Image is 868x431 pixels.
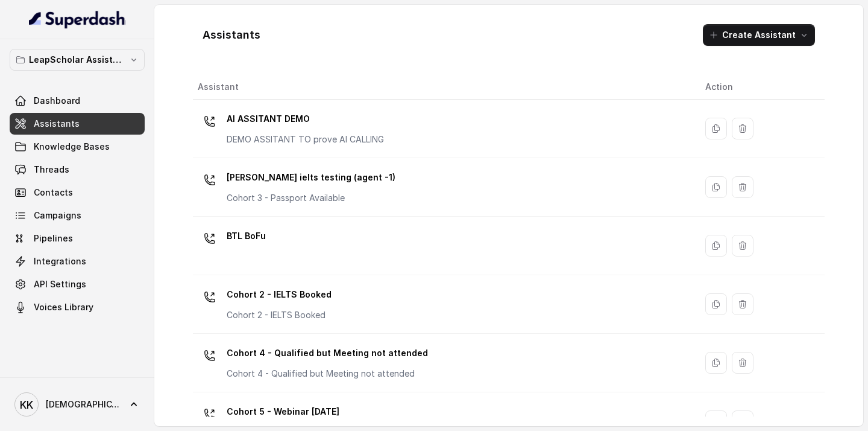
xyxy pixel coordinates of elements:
text: KK [20,398,33,411]
p: Cohort 4 - Qualified but Meeting not attended [227,368,428,380]
a: Dashboard [10,90,145,112]
a: API Settings [10,273,145,295]
p: Cohort 3 - Passport Available [227,192,395,204]
p: Cohort 5 - Webinar [DATE] [227,402,339,421]
h1: Assistants [203,25,260,45]
button: LeapScholar Assistant [10,49,145,71]
a: Pipelines [10,228,145,249]
span: Knowledge Bases [34,141,110,153]
span: [DEMOGRAPHIC_DATA] [46,398,121,410]
p: BTL BoFu [227,226,266,246]
span: Voices Library [34,301,93,313]
p: [PERSON_NAME] ielts testing (agent -1) [227,168,395,187]
p: Cohort 2 - IELTS Booked [227,285,332,304]
th: Assistant [193,75,696,100]
p: LeapScholar Assistant [29,53,125,67]
span: Contacts [34,187,73,199]
span: Campaigns [34,209,81,222]
a: Campaigns [10,205,145,226]
a: [DEMOGRAPHIC_DATA] [10,388,145,421]
a: Knowledge Bases [10,136,145,158]
a: Assistants [10,113,145,135]
a: Voices Library [10,296,145,318]
th: Action [696,75,825,100]
p: DEMO ASSITANT TO prove AI CALLING [227,133,384,145]
span: Threads [34,164,69,176]
a: Integrations [10,251,145,272]
span: API Settings [34,278,86,290]
a: Threads [10,159,145,180]
span: Pipelines [34,232,73,244]
span: Assistants [34,118,80,130]
span: Dashboard [34,95,80,107]
p: AI ASSITANT DEMO [227,109,384,129]
p: Cohort 4 - Qualified but Meeting not attended [227,343,428,363]
img: light.svg [29,10,126,29]
button: Create Assistant [703,24,815,46]
p: Cohort 2 - IELTS Booked [227,309,332,321]
span: Integrations [34,255,86,267]
a: Contacts [10,182,145,203]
